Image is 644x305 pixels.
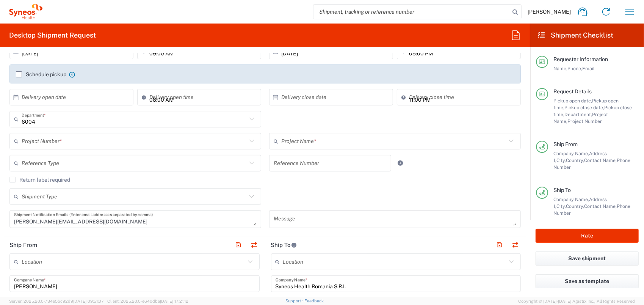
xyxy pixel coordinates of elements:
[107,299,188,303] span: Client: 2025.20.0-e640dba
[9,31,96,40] h2: Desktop Shipment Request
[584,203,617,209] span: Contact Name,
[566,203,584,209] span: Country,
[556,157,566,163] span: City,
[567,66,582,71] span: Phone,
[73,299,104,303] span: [DATE] 09:51:07
[536,274,639,288] button: Save as template
[518,298,635,305] span: Copyright © [DATE]-[DATE] Agistix Inc., All Rights Reserved
[553,88,592,94] span: Request Details
[553,151,589,156] span: Company Name,
[566,157,584,163] span: Country,
[395,158,406,168] a: Add Reference
[553,66,567,71] span: Name,
[536,252,639,266] button: Save shipment
[553,197,589,202] span: Company Name,
[9,177,70,183] label: Return label required
[582,66,595,71] span: Email
[553,98,592,104] span: Pickup open date,
[313,5,510,19] input: Shipment, tracking or reference number
[160,299,188,303] span: [DATE] 17:21:12
[564,112,592,117] span: Department,
[553,56,608,62] span: Requester Information
[556,203,566,209] span: City,
[567,118,602,124] span: Project Number
[16,71,66,77] label: Schedule pickup
[304,299,324,303] a: Feedback
[9,299,104,303] span: Server: 2025.20.0-734e5bc92d9
[9,241,37,249] h2: Ship From
[564,105,604,110] span: Pickup close date,
[553,141,578,147] span: Ship From
[584,157,617,163] span: Contact Name,
[285,299,304,303] a: Support
[536,229,639,243] button: Rate
[553,187,571,193] span: Ship To
[537,31,614,40] h2: Shipment Checklist
[271,241,297,249] h2: Ship To
[528,8,571,15] span: [PERSON_NAME]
